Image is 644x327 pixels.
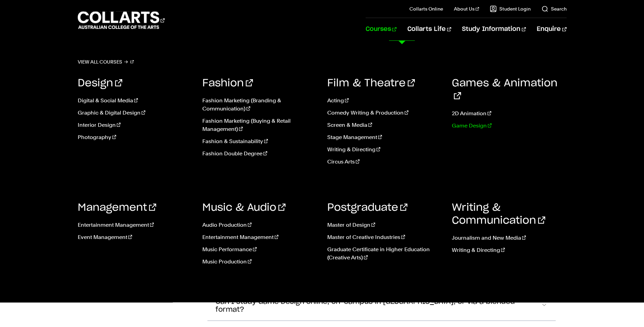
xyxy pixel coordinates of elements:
[78,133,192,141] a: Photography
[407,18,451,40] a: Collarts Life
[202,203,286,213] a: Music & Audio
[452,203,545,226] a: Writing & Communication
[327,97,442,105] a: Acting
[78,97,192,105] a: Digital & Social Media
[452,109,567,118] a: 2D Animation
[327,121,442,129] a: Screen & Media
[207,291,556,321] button: Can I study Game Design online, on-campus in [GEOGRAPHIC_DATA], or via a blended format?
[454,5,479,12] a: About Us
[78,233,192,241] a: Event Management
[327,158,442,166] a: Circus Arts
[202,221,317,229] a: Audio Production
[327,233,442,241] a: Master of Creative Industries
[78,109,192,117] a: Graphic & Digital Design
[78,57,134,67] a: View all courses
[202,97,317,113] a: Fashion Marketing (Branding & Communication)
[327,221,442,229] a: Master of Design
[216,298,541,314] span: Can I study Game Design online, on-campus in [GEOGRAPHIC_DATA], or via a blended format?
[327,245,442,262] a: Graduate Certificate in Higher Education (Creative Arts)
[537,18,566,40] a: Enquire
[202,233,317,241] a: Entertainment Management
[452,234,567,242] a: Journalism and New Media
[327,203,407,213] a: Postgraduate
[452,122,567,130] a: Game Design
[202,258,317,266] a: Music Production
[327,78,415,88] a: Film & Theatre
[202,245,317,254] a: Music Performance
[202,78,253,88] a: Fashion
[452,78,557,101] a: Games & Animation
[541,5,567,12] a: Search
[409,5,443,12] a: Collarts Online
[366,18,397,40] a: Courses
[327,145,442,154] a: Writing & Directing
[78,203,156,213] a: Management
[462,18,526,40] a: Study Information
[490,5,531,12] a: Student Login
[78,11,165,30] div: Go to homepage
[202,150,317,158] a: Fashion Double Degree
[452,246,567,254] a: Writing & Directing
[327,109,442,117] a: Comedy Writing & Production
[202,137,317,145] a: Fashion & Sustainability
[327,133,442,141] a: Stage Management
[78,78,122,88] a: Design
[202,117,317,133] a: Fashion Marketing (Buying & Retail Management)
[78,121,192,129] a: Interior Design
[78,221,192,229] a: Entertainment Management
